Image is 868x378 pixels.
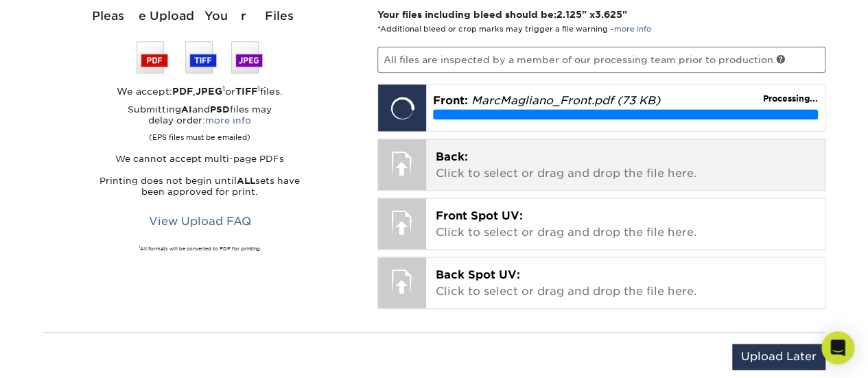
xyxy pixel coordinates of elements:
span: Back: [436,150,468,163]
strong: PSD [210,104,230,115]
p: Printing does not begin until sets have been approved for print. [43,176,357,198]
span: Front: [433,94,468,107]
p: All files are inspected by a member of our processing team prior to production. [377,47,825,73]
span: Front Spot UV: [436,209,523,222]
em: MarcMagliano_Front.pdf (73 KB) [471,94,660,107]
div: Please Upload Your Files [43,8,357,25]
a: more info [614,25,651,34]
strong: JPEG [196,86,222,97]
p: Submitting and files may delay order: [43,104,357,143]
strong: Your files including bleed should be: " x " [377,9,627,20]
strong: TIFF [235,86,257,97]
input: Upload Later [732,344,825,370]
span: 2.125 [556,9,582,20]
p: Click to select or drag and drop the file here. [436,267,815,300]
strong: AI [181,104,192,115]
strong: PDF [172,86,193,97]
small: (EPS files must be emailed) [149,126,250,143]
strong: ALL [237,176,255,186]
p: We cannot accept multi-page PDFs [43,154,357,165]
div: Open Intercom Messenger [821,331,854,364]
div: All formats will be converted to PDF for printing. [43,246,357,252]
sup: 1 [139,245,140,249]
span: 3.625 [595,9,622,20]
a: View Upload FAQ [140,209,260,235]
p: Click to select or drag and drop the file here. [436,208,815,241]
p: Click to select or drag and drop the file here. [436,149,815,182]
img: We accept: PSD, TIFF, or JPEG (JPG) [137,41,263,73]
span: Back Spot UV: [436,268,520,281]
sup: 1 [257,84,260,93]
div: We accept: , or files. [43,84,357,98]
sup: 1 [222,84,225,93]
small: *Additional bleed or crop marks may trigger a file warning – [377,25,651,34]
a: more info [205,115,251,126]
